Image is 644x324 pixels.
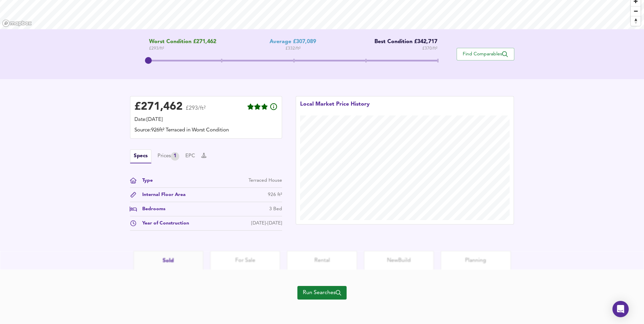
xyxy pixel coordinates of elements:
button: Specs [130,149,151,163]
button: EPC [185,152,195,160]
button: Reset bearing to north [631,16,641,26]
button: Zoom out [631,6,641,16]
span: £ 332 / ft² [286,45,300,52]
div: 3 Bed [269,205,282,213]
div: Average £307,089 [270,39,316,45]
span: Run Searches [303,288,341,298]
div: 926 ft² [268,191,282,198]
span: Find Comparables [460,51,511,57]
div: Internal Floor Area [137,191,186,198]
span: £293/ft² [186,106,206,115]
button: Prices1 [158,152,179,161]
div: Year of Construction [137,220,189,227]
div: £ 271,462 [134,102,183,112]
div: Open Intercom Messenger [612,301,629,317]
div: Local Market Price History [300,101,370,115]
a: Mapbox homepage [2,19,32,27]
span: £ 293 / ft² [149,45,216,52]
span: Worst Condition £271,462 [149,39,216,45]
div: Best Condition £342,717 [369,39,437,45]
div: Date: [DATE] [134,116,278,124]
button: Find Comparables [457,48,514,60]
span: £ 370 / ft² [422,45,437,52]
div: Terraced House [249,177,282,184]
div: Type [137,177,153,184]
div: 1 [171,152,179,161]
button: Run Searches [297,286,347,300]
div: Bedrooms [137,205,165,213]
div: Source: 926ft² Terraced in Worst Condition [134,127,278,134]
div: [DATE]-[DATE] [251,220,282,227]
div: Prices [158,152,179,161]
